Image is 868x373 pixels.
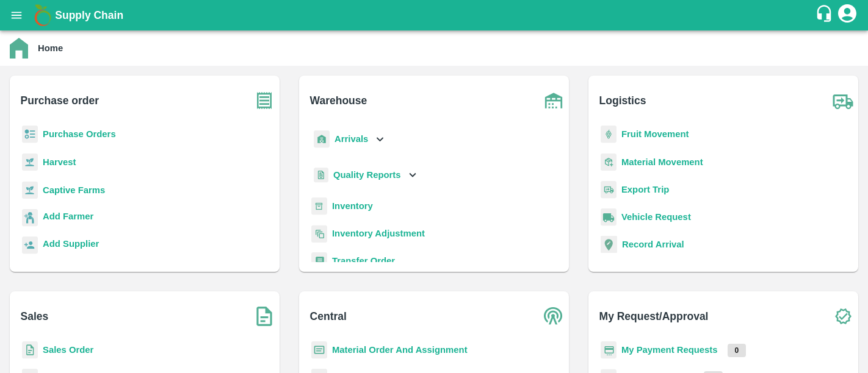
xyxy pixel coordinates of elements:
div: account of current user [836,2,858,28]
img: supplier [22,236,38,254]
b: Warehouse [310,92,367,109]
img: delivery [601,181,617,199]
img: purchase [249,85,280,116]
img: centralMaterial [311,341,327,359]
a: Export Trip [621,185,669,194]
a: Supply Chain [55,7,815,24]
a: Fruit Movement [621,129,689,139]
a: Vehicle Request [621,212,691,222]
img: harvest [22,153,38,171]
img: whTransfer [311,252,327,270]
img: check [828,301,858,332]
a: Material Movement [621,157,703,167]
a: Add Farmer [43,210,93,226]
div: Quality Reports [311,163,419,188]
a: Sales Order [43,345,93,355]
a: Inventory [332,201,373,211]
a: Inventory Adjustment [332,229,425,238]
img: sales [22,341,38,359]
img: qualityReport [314,168,328,183]
b: Add Farmer [43,211,93,221]
a: Captive Farms [43,185,105,195]
a: Material Order And Assignment [332,345,468,355]
a: Purchase Orders [43,129,116,139]
img: whInventory [311,197,327,215]
b: Logistics [599,92,646,109]
b: Sales [21,308,49,325]
b: Quality Reports [333,170,401,180]
a: Record Arrival [622,240,684,249]
a: Harvest [43,157,76,167]
img: whArrival [314,130,330,148]
button: open drawer [2,1,31,29]
img: recordArrival [601,236,617,253]
img: material [601,153,617,171]
a: Transfer Order [332,256,395,266]
div: Arrivals [311,126,387,153]
img: farmer [22,209,38,227]
b: Purchase order [21,92,99,109]
b: Supply Chain [55,9,123,21]
p: 0 [728,344,747,357]
img: payment [601,341,617,359]
img: soSales [249,301,280,332]
b: Central [310,308,347,325]
img: truck [828,85,858,116]
img: central [538,301,569,332]
b: Arrivals [335,134,368,144]
b: Home [38,43,63,53]
img: inventory [311,225,327,243]
img: warehouse [538,85,569,116]
img: home [10,38,28,59]
b: My Request/Approval [599,308,709,325]
img: fruit [601,126,617,143]
img: vehicle [601,208,617,226]
b: Add Supplier [43,239,99,249]
img: harvest [22,181,38,199]
img: logo [31,3,55,27]
div: customer-support [815,4,836,26]
a: Add Supplier [43,237,99,254]
img: reciept [22,126,38,143]
a: My Payment Requests [621,345,718,355]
